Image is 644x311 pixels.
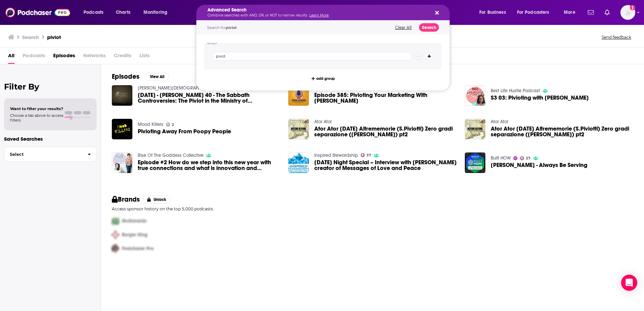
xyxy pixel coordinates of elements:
a: Jill Barclay - Always Be Serving [491,162,587,168]
h3: piviot [47,34,61,40]
img: 04/05/2009 - Matthew 40 - The Sabbath Controversies: The Piviot in the Ministry of Jesus [112,85,132,106]
span: Search for [207,25,237,30]
a: Episodes [53,50,75,64]
h3: Search [22,34,39,40]
img: Episode 385: Pivioting Your Marketing With Ryan Waterbury [288,85,309,106]
span: 37 [366,154,371,157]
span: McDonalds [122,218,147,224]
span: Charts [116,8,130,17]
span: Credits [114,50,131,64]
button: open menu [139,7,176,18]
span: Podcasts [84,8,103,17]
a: Inspired Stewardship [314,152,358,158]
span: Lists [139,50,150,64]
button: open menu [79,7,112,18]
a: 37 [520,156,531,160]
span: S3 03: Pivioting with [PERSON_NAME] [491,95,589,101]
span: piviot [226,25,237,30]
div: Search podcasts, credits, & more... [203,5,456,20]
span: Ator Ator [DATE] Altrememorie (S.Piviotti) Zero gradi separazione ([PERSON_NAME]) pt2 [491,126,633,137]
div: Open Intercom Messenger [621,275,637,291]
img: Second Pro Logo [109,228,122,242]
img: First Pro Logo [109,214,122,228]
span: Podchaser Pro [122,246,154,251]
span: Podcasts [23,50,45,64]
button: Unlock [142,196,171,204]
button: Search [419,23,439,32]
span: [DATE] - [PERSON_NAME] 40 - The Sabbath Controversies: The Piviot in the Ministry of [DEMOGRAPHIC... [138,92,280,104]
button: Send feedback [600,34,633,40]
span: More [564,8,575,17]
button: open menu [513,7,559,18]
a: Saturday Night Special – Interview with Carolina Duarte creator of Messages of Love and Peace [314,160,457,171]
img: Third Pro Logo [109,242,122,255]
img: Ator Ator 21.02.2024 Altrememorie (S.Piviotti) Zero gradi separazione (M.Paschini) pt2 [465,119,485,139]
a: 2 [166,123,174,127]
a: 37 [361,153,372,157]
a: Episode 385: Pivioting Your Marketing With Ryan Waterbury [314,92,457,104]
svg: Add a profile image [630,5,635,10]
span: Burger King [122,232,148,238]
a: Show notifications dropdown [585,7,597,18]
h2: Filter By [4,82,97,92]
h4: Group 1 [207,42,218,45]
h2: Episodes [112,72,139,81]
span: [PERSON_NAME] - Always Be Serving [491,162,587,168]
span: For Business [479,8,506,17]
a: Mood Killers [138,122,163,127]
button: Select [4,147,97,162]
a: Ator Ator 21.02.2024 Altrememorie (S.Piviotti) Zero gradi separazione (M.Paschini) pt2 [288,119,309,139]
a: 04/05/2009 - Matthew 40 - The Sabbath Controversies: The Piviot in the Ministry of Jesus [138,92,280,104]
a: Charts [111,7,134,18]
a: Show notifications dropdown [602,7,612,18]
a: Pivioting Away From Poopy People [138,129,231,134]
a: Episode #2 How do we step into this new year with true connections and what is innovation and piv... [138,160,280,171]
a: S3 03: Pivioting with Luis Baez [491,95,589,101]
input: Type a keyword or phrase... [213,52,412,61]
p: Saved Searches [4,136,97,142]
span: add group [316,77,335,80]
span: For Podcasters [517,8,549,17]
a: Ator Ator [314,119,332,125]
button: open menu [559,7,584,18]
a: Built HOW [491,155,511,161]
span: Ator Ator [DATE] Altrememorie (S.Piviotti) Zero gradi separazione ([PERSON_NAME]) pt2 [314,126,457,137]
img: Episode #2 How do we step into this new year with true connections and what is innovation and piv... [112,152,132,173]
a: Podchaser - Follow, Share and Rate Podcasts [5,6,70,19]
span: Choose a tab above to access filters. [10,113,63,123]
span: [DATE] Night Special – Interview with [PERSON_NAME] creator of Messages of Love and Peace [314,160,457,171]
a: Rise Of The Goddess Collective [138,152,203,158]
button: View All [145,73,169,81]
a: All [8,50,14,64]
button: Clear All [393,25,414,30]
span: Networks [83,50,106,64]
img: User Profile [620,5,635,20]
span: Episode 385: Pivioting Your Marketing With [PERSON_NAME] [314,92,457,104]
img: Jill Barclay - Always Be Serving [465,152,485,173]
span: Monitoring [143,8,167,17]
a: Denton Bible Church >> Morning Messages [138,85,266,91]
a: Best Life Hustle Podcast [491,88,540,94]
h2: Brands [112,195,140,204]
img: S3 03: Pivioting with Luis Baez [465,85,485,106]
span: 2 [172,123,174,126]
img: Pivioting Away From Poopy People [112,119,132,139]
h5: Advanced Search [207,8,428,12]
button: Show profile menu [620,5,635,20]
img: Saturday Night Special – Interview with Carolina Duarte creator of Messages of Love and Peace [288,152,309,173]
a: Learn More [309,13,329,18]
a: Ator Ator [491,119,508,125]
span: Logged in as WE_Broadcast1 [620,5,635,20]
button: add group [310,74,337,82]
p: Access sponsor history on the top 5,000 podcasts. [112,206,633,211]
span: Want to filter your results? [10,106,63,111]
